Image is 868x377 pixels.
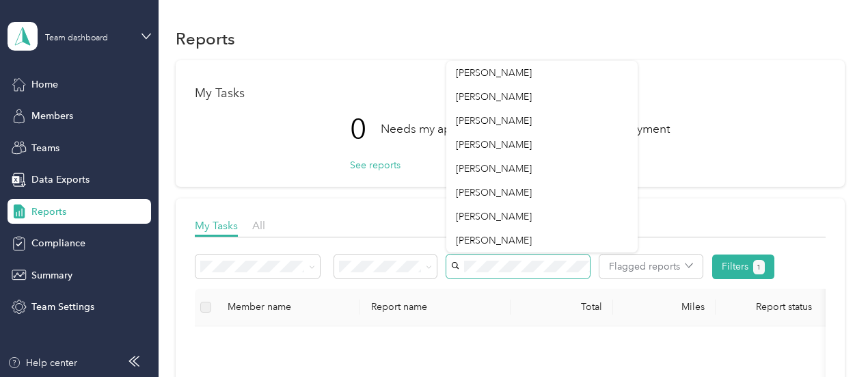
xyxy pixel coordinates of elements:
span: Teams [31,141,59,155]
div: Total [521,301,602,313]
span: 1 [757,261,761,274]
span: Home [31,77,58,92]
p: Needs my approval [381,120,485,138]
span: Data Exports [31,172,90,187]
span: [PERSON_NAME] [456,91,532,103]
th: Report name [360,289,511,326]
h1: My Tasks [195,86,826,101]
span: Summary [31,268,72,283]
button: Flagged reports [599,255,703,278]
span: [PERSON_NAME] [456,163,532,174]
span: Reports [31,205,66,219]
div: Team dashboard [45,34,108,42]
span: [PERSON_NAME] [456,139,532,151]
div: Member name [228,301,349,313]
button: 1 [753,260,765,274]
span: Members [31,109,73,123]
span: [PERSON_NAME] [456,235,532,246]
th: Member name [217,289,360,326]
span: My Tasks [195,219,238,232]
button: See reports [350,158,401,172]
iframe: Everlance-gr Chat Button Frame [791,300,868,377]
span: [PERSON_NAME] [456,211,532,222]
button: Help center [8,356,77,370]
span: [PERSON_NAME] [456,67,532,79]
div: Miles [624,301,705,313]
span: All [252,219,265,232]
span: [PERSON_NAME] [456,187,532,198]
button: Filters1 [712,255,774,279]
span: [PERSON_NAME] [456,115,532,127]
h1: Reports [176,31,235,46]
p: 0 [350,101,381,158]
span: Report status [727,301,841,313]
span: Team Settings [31,300,94,314]
span: Compliance [31,236,85,250]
